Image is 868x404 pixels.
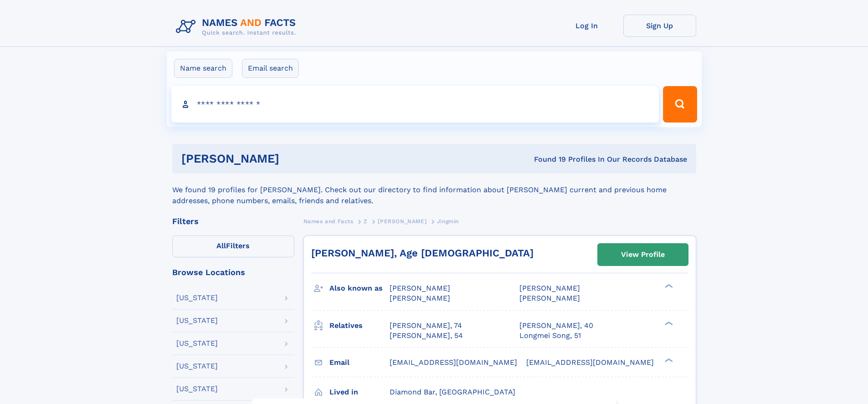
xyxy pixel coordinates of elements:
[329,318,390,333] h3: Relatives
[364,218,368,225] span: Z
[329,281,390,296] h3: Also known as
[663,357,673,363] div: ❯
[364,215,368,227] a: Z
[176,385,218,393] div: [US_STATE]
[519,321,593,331] a: [PERSON_NAME], 40
[329,384,390,400] h3: Lived in
[303,215,354,227] a: Names and Facts
[621,244,665,265] div: View Profile
[172,235,294,257] label: Filters
[311,247,534,259] a: [PERSON_NAME], Age [DEMOGRAPHIC_DATA]
[390,358,517,367] span: [EMAIL_ADDRESS][DOMAIN_NAME]
[390,284,450,292] span: [PERSON_NAME]
[176,363,218,370] div: [US_STATE]
[390,321,462,331] a: [PERSON_NAME], 74
[216,241,226,250] span: All
[378,218,426,225] span: [PERSON_NAME]
[406,154,687,164] div: Found 19 Profiles In Our Records Database
[390,331,463,341] a: [PERSON_NAME], 54
[176,317,218,324] div: [US_STATE]
[663,283,673,289] div: ❯
[378,215,426,227] a: [PERSON_NAME]
[598,244,688,266] a: View Profile
[171,86,659,123] input: search input
[174,59,232,78] label: Name search
[172,268,294,276] div: Browse Locations
[172,174,696,206] div: We found 19 profiles for [PERSON_NAME]. Check out our directory to find information about [PERSON...
[390,388,515,396] span: Diamond Bar, [GEOGRAPHIC_DATA]
[172,217,294,225] div: Filters
[519,331,581,341] a: Longmei Song, 51
[526,358,654,367] span: [EMAIL_ADDRESS][DOMAIN_NAME]
[176,294,218,302] div: [US_STATE]
[519,284,580,292] span: [PERSON_NAME]
[437,218,459,225] span: Jingmin
[550,15,623,37] a: Log In
[181,153,407,164] h1: [PERSON_NAME]
[519,294,580,302] span: [PERSON_NAME]
[172,15,303,39] img: Logo Names and Facts
[663,320,673,326] div: ❯
[329,355,390,370] h3: Email
[176,340,218,347] div: [US_STATE]
[663,86,697,123] button: Search Button
[623,15,696,37] a: Sign Up
[242,59,299,78] label: Email search
[390,294,450,302] span: [PERSON_NAME]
